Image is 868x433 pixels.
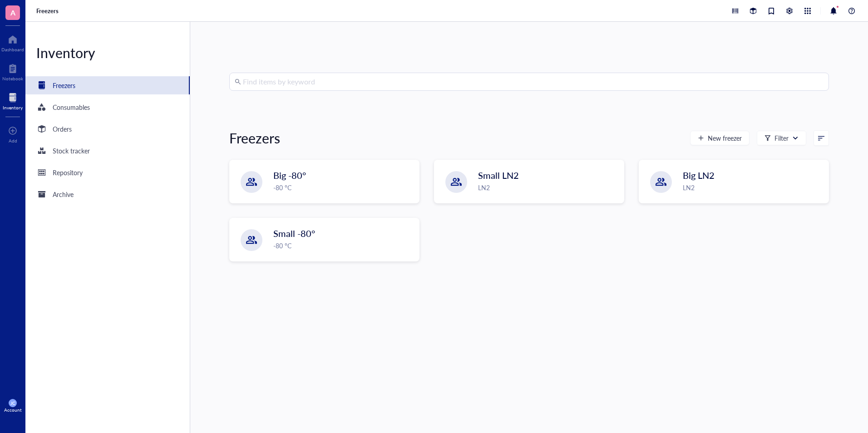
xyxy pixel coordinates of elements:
[9,138,17,143] div: Add
[273,227,315,240] span: Small -80°
[25,142,190,160] a: Stock tracker
[10,7,15,18] span: A
[4,407,22,413] div: Account
[53,80,75,90] div: Freezers
[53,189,74,199] div: Archive
[2,76,23,81] div: Notebook
[2,61,23,81] a: Notebook
[229,129,280,147] div: Freezers
[273,169,306,182] span: Big -80°
[53,102,90,112] div: Consumables
[1,47,24,52] div: Dashboard
[683,169,715,182] span: Big LN2
[273,241,414,251] div: -80 °C
[683,182,823,192] div: LN2
[10,400,15,406] span: JC
[25,76,190,94] a: Freezers
[25,185,190,203] a: Archive
[25,44,190,62] div: Inventory
[478,182,618,192] div: LN2
[25,120,190,138] a: Orders
[478,169,519,182] span: Small LN2
[25,163,190,182] a: Repository
[3,90,23,110] a: Inventory
[25,98,190,116] a: Consumables
[774,133,789,143] div: Filter
[273,182,414,192] div: -80 °C
[690,131,750,145] button: New freezer
[708,134,742,142] span: New freezer
[3,105,23,110] div: Inventory
[53,167,83,177] div: Repository
[53,146,90,156] div: Stock tracker
[53,124,72,134] div: Orders
[36,7,60,15] a: Freezers
[1,32,24,52] a: Dashboard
